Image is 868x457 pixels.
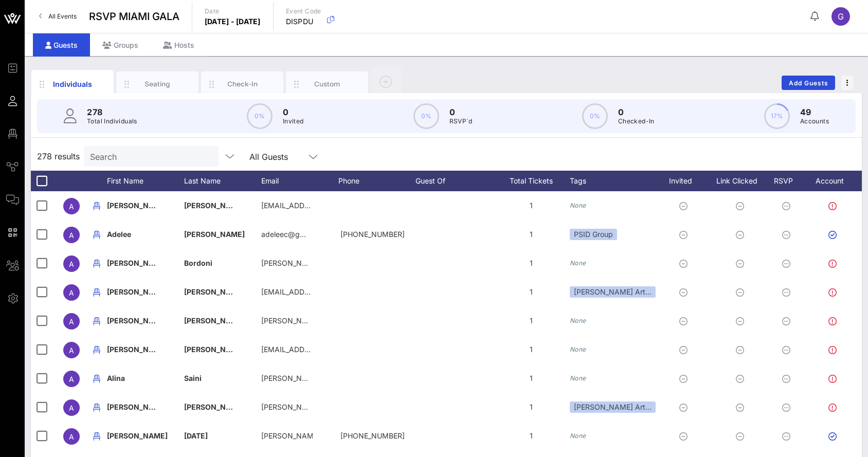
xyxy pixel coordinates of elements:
span: [EMAIL_ADDRESS][DOMAIN_NAME] [261,201,385,210]
p: 278 [87,106,137,118]
span: [PERSON_NAME] [107,287,168,296]
i: None [570,374,586,382]
span: [PERSON_NAME] [107,316,168,325]
span: Adelee [107,230,131,239]
span: [PERSON_NAME][EMAIL_ADDRESS][DOMAIN_NAME] [261,259,444,267]
p: Invited [283,116,304,126]
p: [PERSON_NAME]… [261,422,313,450]
div: Individuals [50,79,96,89]
p: Total Individuals [87,116,137,126]
span: A [69,432,74,441]
span: RSVP MIAMI GALA [89,9,179,24]
div: G [831,7,850,26]
div: Custom [304,79,350,89]
i: None [570,259,586,267]
span: [PERSON_NAME] [107,403,168,411]
span: [EMAIL_ADDRESS][DOMAIN_NAME] [261,345,385,354]
div: Phone [338,171,415,191]
button: Add Guests [782,76,835,90]
span: A [69,346,74,355]
span: [PERSON_NAME] [184,201,245,210]
div: 1 [493,364,570,393]
p: 0 [618,106,655,118]
span: [PERSON_NAME] [107,259,168,267]
div: RSVP [770,171,806,191]
div: Seating [135,79,180,89]
span: Bordoni [184,259,212,267]
div: 1 [493,422,570,450]
div: Account [806,171,863,191]
div: Invited [657,171,714,191]
span: A [69,288,74,297]
div: Link Clicked [714,171,770,191]
span: [PERSON_NAME] [184,287,245,296]
div: 1 [493,335,570,364]
div: Hosts [151,33,207,57]
div: Guests [33,33,90,57]
p: 0 [283,106,304,118]
i: None [570,345,586,353]
span: [PERSON_NAME][EMAIL_ADDRESS][DOMAIN_NAME] [261,403,444,411]
span: [PERSON_NAME][EMAIL_ADDRESS][DOMAIN_NAME] [261,316,444,325]
span: A [69,231,74,240]
i: None [570,202,586,209]
span: [EMAIL_ADDRESS][DOMAIN_NAME] [261,287,385,296]
span: [PERSON_NAME][EMAIL_ADDRESS][DOMAIN_NAME] [261,374,444,382]
span: +12159011115 [340,431,405,440]
span: Add Guests [788,79,829,87]
div: 1 [493,220,570,249]
div: 1 [493,191,570,220]
span: A [69,317,74,326]
span: A [69,260,74,268]
div: Check-In [220,79,265,89]
span: [PERSON_NAME] [184,230,245,239]
div: All Guests [243,146,325,167]
div: Last Name [184,171,261,191]
span: [PERSON_NAME] [107,201,168,210]
p: RSVP`d [449,116,473,126]
a: All Events [33,8,83,25]
span: Saini [184,374,202,382]
p: DISPDU [286,16,321,27]
p: 49 [800,106,829,118]
div: PSID Group [570,229,617,240]
p: 0 [449,106,473,118]
span: [PERSON_NAME] [184,345,245,354]
span: [DATE] [184,431,208,440]
p: Event Code [286,6,321,16]
span: A [69,375,74,383]
span: +17864129741 [340,230,405,239]
div: 1 [493,278,570,306]
span: Alina [107,374,125,382]
div: 1 [493,249,570,278]
p: Accounts [800,116,829,126]
span: A [69,404,74,412]
span: [PERSON_NAME] [184,316,245,325]
span: [PERSON_NAME] [107,431,168,440]
i: None [570,317,586,324]
div: [PERSON_NAME] Art… [570,286,656,298]
span: [PERSON_NAME] [184,403,245,411]
div: Groups [90,33,151,57]
p: Checked-In [618,116,655,126]
p: [DATE] - [DATE] [205,16,261,27]
div: Guest Of [415,171,493,191]
span: A [69,202,74,211]
span: All Events [48,12,77,20]
span: 278 results [37,150,80,162]
div: 1 [493,393,570,422]
span: G [838,11,844,22]
div: Total Tickets [493,171,570,191]
div: Email [261,171,338,191]
div: All Guests [249,152,288,161]
i: None [570,432,586,440]
p: adeleec@g… [261,220,306,249]
div: First Name [107,171,184,191]
div: Tags [570,171,657,191]
p: Date [205,6,261,16]
div: 1 [493,306,570,335]
div: [PERSON_NAME] Art… [570,401,656,413]
span: [PERSON_NAME] [107,345,168,354]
